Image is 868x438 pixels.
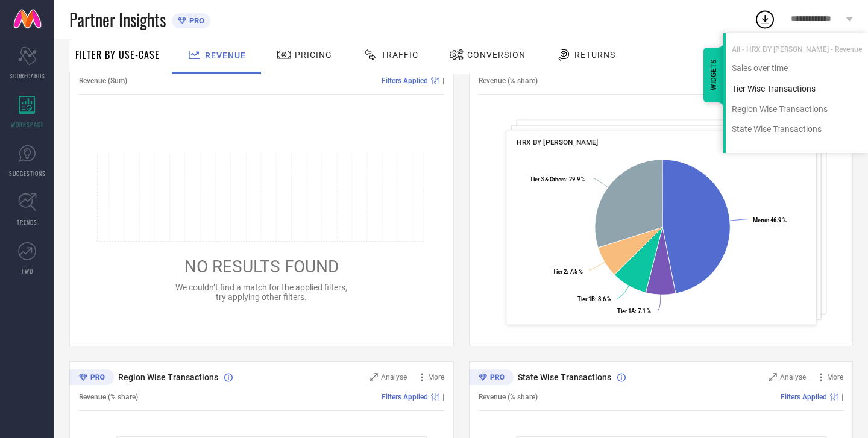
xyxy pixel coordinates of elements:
span: Filter By Use-Case [75,48,160,62]
div: State Wise Transactions [726,124,868,135]
div: Sales over time [726,63,868,74]
span: | [841,393,843,401]
span: Analyse [381,373,407,381]
span: Filters Applied [781,393,827,401]
tspan: Tier 2 [552,268,566,275]
span: SCORECARDS [10,71,45,80]
span: NO RESULTS FOUND [184,257,339,277]
svg: Zoom [370,373,378,381]
span: Pricing [295,50,332,60]
span: Traffic [381,50,418,60]
span: | [442,393,444,401]
text: : 46.9 % [753,217,787,224]
div: All - HRX BY [PERSON_NAME] - Revenue [726,33,868,54]
span: Revenue (% share) [479,393,538,401]
span: | [442,77,444,85]
span: Region Wise Transactions [118,372,218,382]
div: Open download list [754,8,776,30]
text: : 7.1 % [617,308,650,314]
span: Revenue [205,51,246,60]
div: Premium [469,369,514,387]
span: Returns [574,50,615,60]
span: More [428,373,444,381]
span: Filters Applied [382,77,428,85]
text: : 7.5 % [552,268,582,275]
span: More [827,373,843,381]
span: Revenue (% share) [479,77,538,85]
span: SUGGESTIONS [9,169,46,178]
span: We couldn’t find a match for the applied filters, try applying other filters. [175,283,347,302]
span: State Wise Transactions [518,372,611,382]
div: Tier Wise Transactions [726,83,868,95]
span: FWD [22,266,33,275]
span: Conversion [467,50,526,60]
div: Region Wise Transactions [726,104,868,115]
span: Revenue (% share) [79,393,138,401]
tspan: Tier 1A [617,308,635,314]
tspan: Tier 3 & Others [529,176,565,183]
span: Analyse [780,373,806,381]
svg: Zoom [769,373,777,381]
tspan: Metro [753,217,767,224]
span: Filters Applied [382,393,428,401]
div: WIDGETS [703,48,724,102]
span: TRENDS [17,217,37,227]
span: Partner Insights [69,7,166,32]
span: Revenue (Sum) [79,77,127,85]
span: PRO [186,16,204,25]
tspan: Tier 1B [577,296,594,302]
text: : 8.6 % [577,296,611,302]
span: HRX BY [PERSON_NAME] [517,138,598,146]
div: Premium [69,369,114,387]
text: : 29.9 % [529,176,585,183]
span: WORKSPACE [11,120,44,129]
